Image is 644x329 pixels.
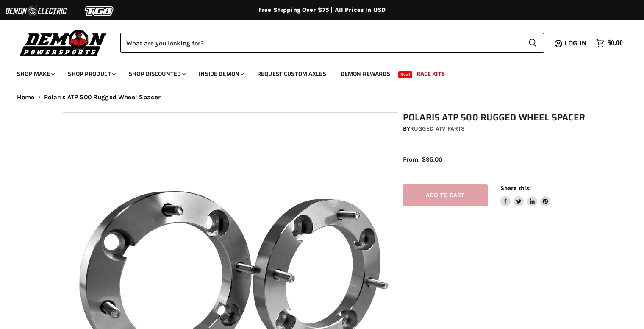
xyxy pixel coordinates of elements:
form: Product [120,33,544,53]
a: Request Custom Axles [251,65,333,83]
a: Home [17,94,35,101]
a: Log in [561,39,592,47]
a: Shop Make [11,65,60,83]
ul: Main menu [11,62,621,83]
aside: Share this: [500,184,551,207]
span: New! [398,71,413,78]
a: Demon Rewards [334,65,397,83]
span: $0.00 [608,39,623,47]
button: Search [522,33,544,53]
img: Demon Electric Logo 2 [4,3,68,19]
a: Shop Discounted [122,65,191,83]
span: From: $95.00 [403,156,442,163]
h1: Polaris ATP 500 Rugged Wheel Spacer [403,112,586,123]
input: Search [120,33,522,53]
img: TGB Logo 2 [68,3,131,19]
span: Share this: [500,185,531,191]
a: $0.00 [592,37,627,49]
a: Race Kits [410,65,451,83]
a: Rugged ATV Parts [410,125,465,132]
div: by [403,124,586,134]
a: Inside Demon [192,65,249,83]
a: Shop Product [61,65,121,83]
img: Demon Powersports [17,28,110,58]
span: Polaris ATP 500 Rugged Wheel Spacer [44,94,161,101]
span: Log in [564,38,587,48]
